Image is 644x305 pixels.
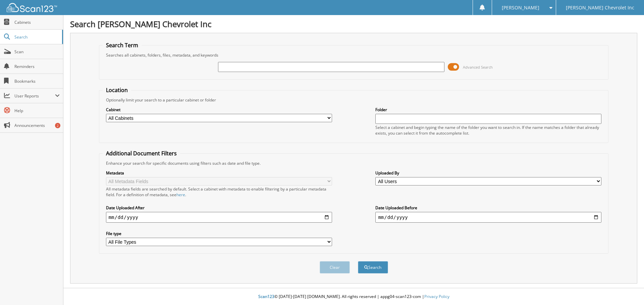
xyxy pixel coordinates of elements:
label: Folder [375,107,601,112]
span: Search [14,34,59,40]
span: Reminders [14,64,60,69]
div: Searches all cabinets, folders, files, metadata, and keywords [103,52,605,58]
div: Enhance your search for specific documents using filters such as date and file type. [103,160,605,166]
a: Privacy Policy [424,294,449,299]
input: start [106,212,332,223]
img: scan123-logo-white.svg [7,3,57,12]
div: All metadata fields are searched by default. Select a cabinet with metadata to enable filtering b... [106,186,332,198]
span: [PERSON_NAME] Chevrolet Inc [566,6,634,10]
legend: Additional Document Filters [103,150,180,157]
label: Date Uploaded Before [375,205,601,211]
div: 2 [55,123,60,128]
label: Date Uploaded After [106,205,332,211]
span: Bookmarks [14,78,60,84]
div: Optionally limit your search to a particular cabinet or folder [103,97,605,103]
h1: Search [PERSON_NAME] Chevrolet Inc [70,18,637,29]
label: Uploaded By [375,170,601,176]
span: Scan123 [258,294,274,299]
a: here [176,192,185,198]
label: File type [106,231,332,236]
button: Clear [320,261,350,274]
span: Advanced Search [463,65,493,70]
span: Help [14,108,60,113]
legend: Search Term [103,42,142,49]
div: © [DATE]-[DATE] [DOMAIN_NAME]. All rights reserved | appg04-scan123-com | [63,289,644,305]
span: Cabinets [14,19,60,25]
legend: Location [103,86,131,94]
span: [PERSON_NAME] [502,6,539,10]
label: Metadata [106,170,332,176]
div: Select a cabinet and begin typing the name of the folder you want to search in. If the name match... [375,125,601,136]
span: Announcements [14,123,60,128]
span: User Reports [14,93,55,99]
label: Cabinet [106,107,332,112]
input: end [375,212,601,223]
button: Search [358,261,388,274]
span: Scan [14,49,60,55]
